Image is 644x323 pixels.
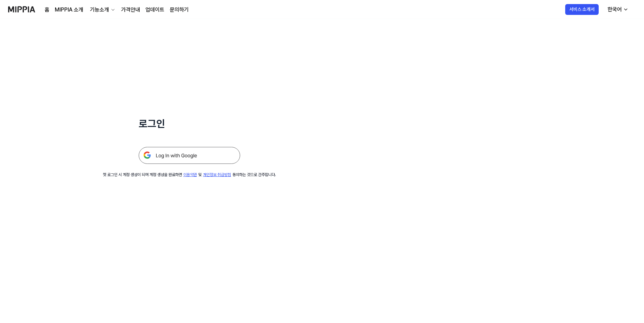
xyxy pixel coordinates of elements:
a: 이용약관 [183,172,197,177]
a: 개인정보 취급방침 [203,172,231,177]
a: 문의하기 [170,6,189,14]
a: 홈 [45,6,49,14]
div: 기능소개 [89,6,110,14]
a: MIPPIA 소개 [55,6,83,14]
button: 기능소개 [89,6,116,14]
h1: 로그인 [139,116,240,131]
a: 업데이트 [145,6,164,14]
div: 첫 로그인 시 계정 생성이 되며 계정 생성을 완료하면 및 동의하는 것으로 간주합니다. [103,172,276,178]
button: 서비스 소개서 [565,4,599,15]
img: 구글 로그인 버튼 [139,147,240,164]
a: 가격안내 [121,6,140,14]
div: 한국어 [606,5,623,14]
button: 한국어 [602,3,632,16]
